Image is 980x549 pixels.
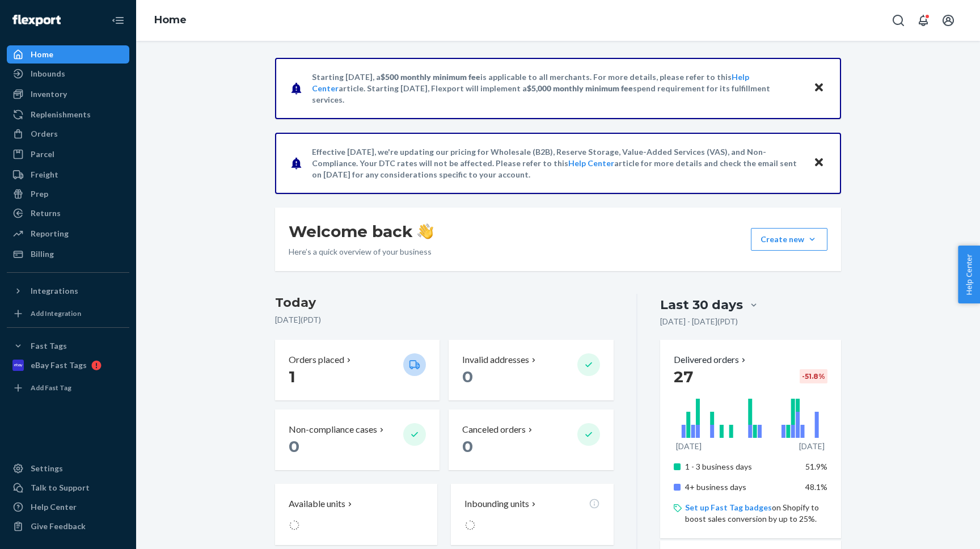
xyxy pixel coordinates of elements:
[31,340,67,352] div: Fast Tags
[31,463,63,474] div: Settings
[800,369,827,383] div: -51.8 %
[154,14,187,26] a: Home
[685,502,827,525] p: on Shopify to boost sales conversion by up to 25%.
[275,409,440,470] button: Non-compliance cases 0
[31,128,58,140] div: Orders
[289,437,299,456] span: 0
[805,462,827,471] span: 51.9%
[812,155,826,171] button: Close
[7,245,129,263] a: Billing
[31,169,58,180] div: Freight
[31,68,65,79] div: Inbounds
[275,294,614,312] h3: Today
[462,353,529,366] p: Invalid addresses
[676,441,702,452] p: [DATE]
[449,340,613,400] button: Invalid addresses 0
[31,88,67,100] div: Inventory
[7,305,129,323] a: Add Integration
[31,309,81,318] div: Add Integration
[7,85,129,103] a: Inventory
[7,45,129,64] a: Home
[31,360,87,371] div: eBay Fast Tags
[7,185,129,203] a: Prep
[751,228,827,251] button: Create new
[685,482,797,493] p: 4+ business days
[31,521,86,532] div: Give Feedback
[31,208,61,219] div: Returns
[685,502,772,512] a: Set up Fast Tag badges
[31,149,54,160] div: Parcel
[812,80,826,96] button: Close
[31,501,77,513] div: Help Center
[145,4,196,37] ol: breadcrumbs
[289,221,433,242] h1: Welcome back
[312,146,802,180] p: Effective [DATE], we're updating our pricing for Wholesale (B2B), Reserve Storage, Value-Added Se...
[7,459,129,478] a: Settings
[31,188,48,200] div: Prep
[275,314,614,326] p: [DATE] ( PDT )
[7,166,129,184] a: Freight
[685,461,797,472] p: 1 - 3 business days
[107,9,129,32] button: Close Navigation
[289,423,377,436] p: Non-compliance cases
[7,379,129,397] a: Add Fast Tag
[7,282,129,300] button: Integrations
[462,423,526,436] p: Canceled orders
[937,9,960,32] button: Open account menu
[31,49,53,60] div: Home
[275,340,440,400] button: Orders placed 1
[289,497,345,510] p: Available units
[417,223,433,239] img: hand-wave emoji
[7,225,129,243] a: Reporting
[674,353,748,366] button: Delivered orders
[31,383,71,392] div: Add Fast Tag
[31,248,54,260] div: Billing
[805,482,827,492] span: 48.1%
[451,484,613,545] button: Inbounding units
[7,498,129,516] a: Help Center
[7,204,129,222] a: Returns
[289,246,433,257] p: Here’s a quick overview of your business
[464,497,529,510] p: Inbounding units
[31,109,91,120] div: Replenishments
[799,441,825,452] p: [DATE]
[660,316,738,327] p: [DATE] - [DATE] ( PDT )
[462,437,473,456] span: 0
[381,72,480,82] span: $500 monthly minimum fee
[289,353,344,366] p: Orders placed
[527,83,633,93] span: $5,000 monthly minimum fee
[275,484,437,545] button: Available units
[887,9,910,32] button: Open Search Box
[7,356,129,374] a: eBay Fast Tags
[660,296,743,314] div: Last 30 days
[462,367,473,386] span: 0
[7,145,129,163] a: Parcel
[312,71,802,105] p: Starting [DATE], a is applicable to all merchants. For more details, please refer to this article...
[958,246,980,303] button: Help Center
[674,367,693,386] span: 27
[289,367,295,386] span: 1
[7,65,129,83] a: Inbounds
[7,479,129,497] a: Talk to Support
[7,105,129,124] a: Replenishments
[31,285,78,297] div: Integrations
[912,9,935,32] button: Open notifications
[449,409,613,470] button: Canceled orders 0
[568,158,614,168] a: Help Center
[7,517,129,535] button: Give Feedback
[31,482,90,493] div: Talk to Support
[7,125,129,143] a: Orders
[7,337,129,355] button: Fast Tags
[31,228,69,239] div: Reporting
[12,15,61,26] img: Flexport logo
